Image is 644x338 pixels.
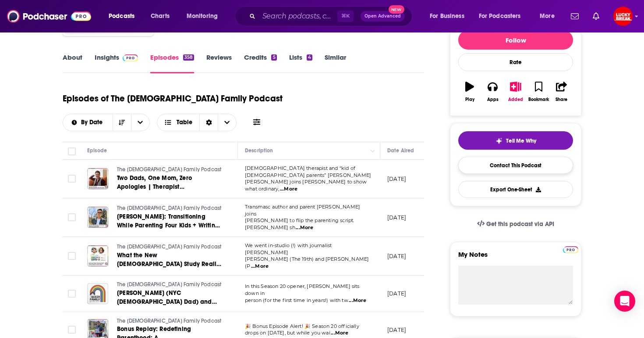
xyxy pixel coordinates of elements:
[117,174,202,217] span: Two Dads, One Mom, Zero Apologies | Therapist [PERSON_NAME] on Religious Trauma, Chosen Family & ...
[245,323,359,329] span: 🎉 Bonus Episode Alert! 🎉 Season 20 officially
[458,157,573,174] a: Contact This Podcast
[68,252,76,260] span: Toggle select row
[245,297,348,303] span: person (for the first time in years!) with tw
[103,9,146,23] button: open menu
[368,146,378,156] button: Column Actions
[614,291,635,312] div: Open Intercom Messenger
[187,10,218,22] span: Monitoring
[117,243,222,251] a: The [DEMOGRAPHIC_DATA] Family Podcast
[117,205,221,211] span: The [DEMOGRAPHIC_DATA] Family Podcast
[117,205,222,212] a: The [DEMOGRAPHIC_DATA] Family Podcast
[331,330,348,337] span: ...More
[199,114,218,131] div: Sort Direction
[117,251,222,269] a: What the New [DEMOGRAPHIC_DATA] Study Really Says—And Why It Matters for [DEMOGRAPHIC_DATA] Famil...
[508,97,523,102] div: Added
[325,53,346,73] a: Similar
[251,263,269,270] span: ...More
[157,114,237,131] button: Choose View
[361,11,405,22] button: Open AdvancedNew
[180,9,229,23] button: open menu
[68,175,76,183] span: Toggle select row
[550,76,573,108] button: Share
[458,131,573,150] button: tell me why sparkleTell Me Why
[289,53,312,73] a: Lists4
[563,245,578,253] a: Pro website
[349,297,366,304] span: ...More
[458,181,573,198] button: Export One-Sheet
[245,256,369,269] span: [PERSON_NAME] (The 19th) and [PERSON_NAME] (P
[63,53,82,73] a: About
[117,212,222,230] a: [PERSON_NAME]: Transitioning While Parenting Four Kids + Writing [PERSON_NAME] in Between
[495,137,502,144] img: tell me why sparkle
[131,114,149,131] button: open menu
[504,76,527,108] button: Added
[364,14,401,18] span: Open Advanced
[117,289,217,332] span: [PERSON_NAME] (NYC [DEMOGRAPHIC_DATA] Dad) and [PERSON_NAME] (Family Equality): Why [DEMOGRAPHIC_...
[458,53,573,71] div: Rate
[424,9,475,23] button: open menu
[63,114,150,131] h2: Choose List sort
[245,217,354,230] span: [PERSON_NAME] to flip the parenting script. [PERSON_NAME] sh
[151,10,170,22] span: Charts
[613,7,633,26] span: Logged in as annagregory
[387,214,406,221] p: [DATE]
[109,10,134,22] span: Podcasts
[280,186,297,193] span: ...More
[243,6,421,26] div: Search podcasts, credits, & more...
[150,53,194,73] a: Episodes358
[117,318,221,324] span: The [DEMOGRAPHIC_DATA] Family Podcast
[68,290,76,298] span: Toggle select row
[145,9,175,23] a: Charts
[244,53,276,73] a: Credits5
[487,97,499,102] div: Apps
[458,30,573,50] button: Follow
[563,246,578,253] img: Podchaser Pro
[63,93,283,104] h1: Episodes of The [DEMOGRAPHIC_DATA] Family Podcast
[458,76,481,108] button: Play
[177,119,192,126] span: Table
[183,54,194,61] div: 358
[245,145,273,156] div: Description
[117,281,222,289] a: The [DEMOGRAPHIC_DATA] Family Podcast
[117,317,222,325] a: The [DEMOGRAPHIC_DATA] Family Podcast
[387,175,406,183] p: [DATE]
[245,330,330,336] span: drops on [DATE], but while you wai
[589,9,603,24] a: Show notifications dropdown
[307,54,312,61] div: 4
[117,174,222,191] a: Two Dads, One Mom, Zero Apologies | Therapist [PERSON_NAME] on Religious Trauma, Chosen Family & ...
[387,145,414,156] div: Date Aired
[556,97,567,102] div: Share
[534,9,566,23] button: open menu
[117,289,222,306] a: [PERSON_NAME] (NYC [DEMOGRAPHIC_DATA] Dad) and [PERSON_NAME] (Family Equality): Why [DEMOGRAPHIC_...
[117,166,222,174] a: The [DEMOGRAPHIC_DATA] Family Podcast
[117,252,221,303] span: What the New [DEMOGRAPHIC_DATA] Study Really Says—And Why It Matters for [DEMOGRAPHIC_DATA] Famil...
[117,244,221,250] span: The [DEMOGRAPHIC_DATA] Family Podcast
[245,165,371,178] span: [DEMOGRAPHIC_DATA] therapist and “kid of [DEMOGRAPHIC_DATA] parents” [PERSON_NAME]
[117,166,221,173] span: The [DEMOGRAPHIC_DATA] Family Podcast
[87,145,107,156] div: Episode
[95,53,138,73] a: InsightsPodchaser Pro
[7,8,91,25] img: Podchaser - Follow, Share and Rate Podcasts
[486,220,554,228] span: Get this podcast via API
[387,326,406,334] p: [DATE]
[337,11,354,22] span: ⌘ K
[506,137,536,144] span: Tell Me Why
[470,213,561,235] a: Get this podcast via API
[259,9,337,23] input: Search podcasts, credits, & more...
[479,10,521,22] span: For Podcasters
[567,9,582,24] a: Show notifications dropdown
[613,7,633,26] button: Show profile menu
[296,224,313,231] span: ...More
[63,119,113,126] button: open menu
[271,54,276,61] div: 5
[473,9,534,23] button: open menu
[465,97,474,102] div: Play
[117,213,220,238] span: [PERSON_NAME]: Transitioning While Parenting Four Kids + Writing [PERSON_NAME] in Between
[113,114,131,131] button: Sort Direction
[68,213,76,221] span: Toggle select row
[527,76,550,108] button: Bookmark
[387,290,406,297] p: [DATE]
[389,5,404,14] span: New
[540,10,555,22] span: More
